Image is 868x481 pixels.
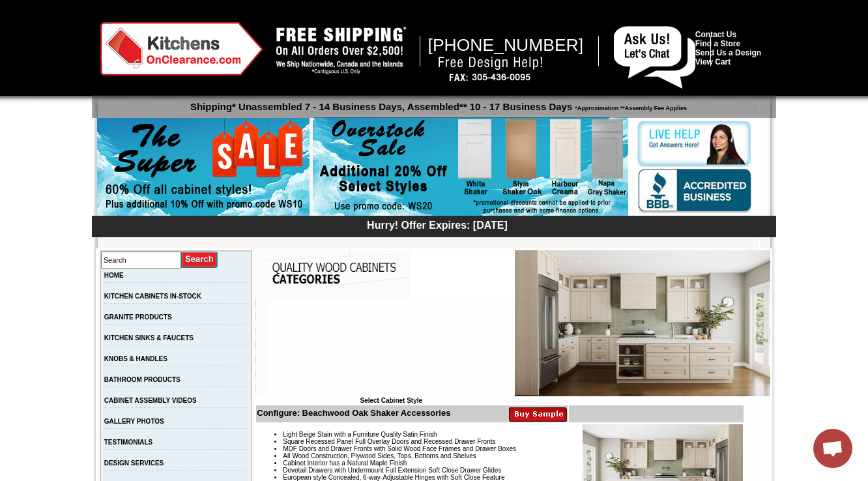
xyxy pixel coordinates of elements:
[695,48,761,57] a: Send Us a Design
[572,102,687,111] span: *Approximation **Assembly Fee Applies
[257,408,450,418] b: Configure: Beachwood Oak Shaker Accessories
[104,293,201,300] a: KITCHEN CABINETS IN-STOCK
[104,376,181,383] a: BATHROOM PRODUCTS
[104,439,152,446] a: TESTIMONIALS
[100,22,263,76] img: Kitchens on Clearance Logo
[104,313,172,321] a: GRANITE PRODUCTS
[428,35,584,55] span: [PHONE_NUMBER]
[283,467,742,474] li: Dovetail Drawers with Undermount Full Extension Soft Close Drawer Glides
[283,445,742,452] li: MDF Doors and Drawer Fronts with Solid Wood Face Frames and Drawer Boxes
[104,459,164,467] a: DESIGN SERVICES
[283,431,742,438] li: Light Beige Stain with a Furniture Quality Satin Finish
[283,452,742,459] li: All Wood Construction, Plywood Sides, Tops, Bottoms and Shelves
[695,39,740,48] a: Find a Store
[283,474,742,481] li: European style Concealed, 6-way-Adjustable Hinges with Soft Close Feature
[181,251,218,269] input: Submit
[98,95,776,112] p: Shipping* Unassembled 7 - 14 Business Days, Assembled** 10 - 17 Business Days
[283,459,742,467] li: Cabinet Interior has a Natural Maple Finish
[695,57,731,66] a: View Cart
[104,272,124,279] a: HOME
[813,429,852,468] a: Open chat
[104,334,194,342] a: KITCHEN SINKS & FAUCETS
[98,218,776,231] div: Hurry! Offer Expires: [DATE]
[695,30,736,39] a: Contact Us
[104,397,197,404] a: CABINET ASSEMBLY VIDEOS
[104,355,167,362] a: KNOBS & HANDLES
[360,397,422,404] b: Select Cabinet Style
[267,299,515,397] iframe: Browser incompatible
[515,250,770,396] img: Beachwood Oak Shaker
[104,418,164,425] a: GALLERY PHOTOS
[283,438,742,445] li: Square Recessed Panel Full Overlay Doors and Recessed Drawer Fronts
